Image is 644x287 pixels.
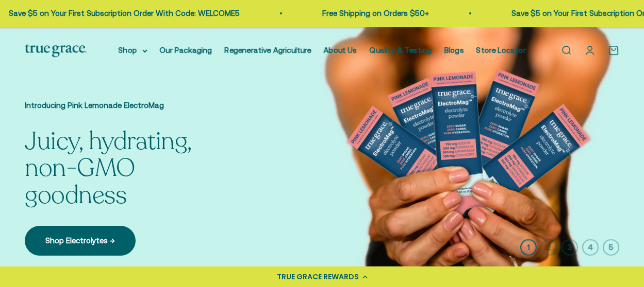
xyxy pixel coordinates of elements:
[603,239,619,256] button: 5
[277,272,359,282] div: TRUE GRACE REWARDS
[520,239,537,256] button: 1
[321,9,428,17] a: Free Shipping on Orders $50+
[119,44,147,57] summary: Shop
[370,46,432,55] a: Quality & Testing
[225,46,311,55] a: Regenerative Agriculture
[160,46,212,55] a: Our Packaging
[8,7,239,20] p: Save $5 on Your First Subscription Order With Code: WELCOME5
[444,46,464,55] a: Blogs
[562,239,578,256] button: 3
[25,226,136,256] a: Shop Electrolytes →
[25,124,231,212] split-lines: Juicy, hydrating, non-GMO goodness
[582,239,599,256] button: 4
[25,99,231,112] p: Introducing Pink Lemonade ElectroMag
[541,239,557,256] button: 2
[476,46,526,55] a: Store Locator
[324,46,357,55] a: About Us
